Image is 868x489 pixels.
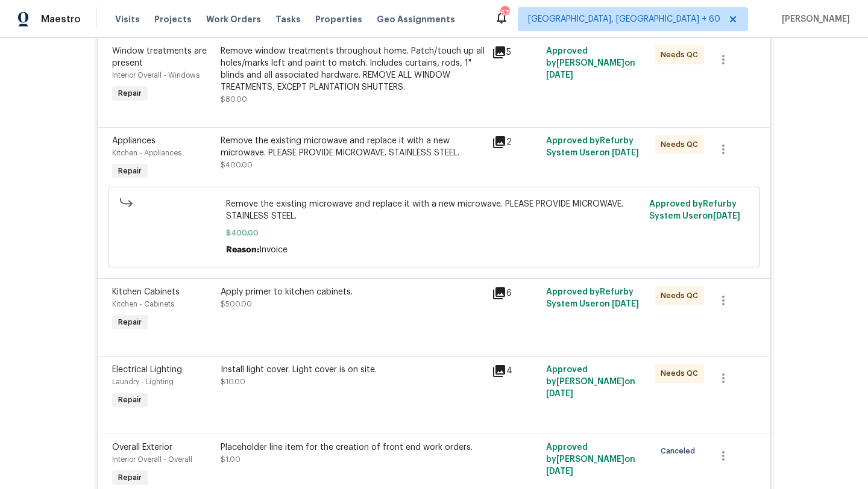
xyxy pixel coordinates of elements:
span: $500.00 [221,301,252,308]
span: Reason: [226,246,259,254]
span: Approved by [PERSON_NAME] on [546,443,635,476]
span: Approved by [PERSON_NAME] on [546,47,635,79]
span: $1.00 [221,456,241,463]
span: Approved by Refurby System User on [546,137,639,157]
span: [DATE] [546,467,573,476]
span: Laundry - Lighting [112,378,174,385]
span: [PERSON_NAME] [777,13,850,25]
span: Maestro [41,13,81,25]
span: Needs QC [661,290,703,302]
span: Repair [113,316,146,328]
span: Projects [154,13,192,25]
div: Remove the existing microwave and replace it with a new microwave. PLEASE PROVIDE MICROWAVE. STAI... [221,135,485,159]
div: Apply primer to kitchen cabinets. [221,286,485,298]
span: $10.00 [221,378,245,385]
span: Interior Overall - Windows [112,72,200,79]
div: 676 [500,7,509,19]
span: Invoice [259,246,288,254]
div: Remove window treatments throughout home. Patch/touch up all holes/marks left and paint to match.... [221,45,485,93]
span: [DATE] [546,71,573,79]
div: 5 [492,45,539,60]
span: [DATE] [713,212,740,220]
div: 4 [492,364,539,378]
span: Canceled [661,445,700,457]
span: Approved by [PERSON_NAME] on [546,366,635,398]
span: Overall Exterior [112,443,172,452]
span: Kitchen Cabinets [112,288,180,296]
span: Needs QC [661,367,703,379]
span: Appliances [112,137,156,145]
span: [DATE] [612,149,639,157]
span: Needs QC [661,49,703,61]
span: $400.00 [221,161,253,169]
span: Repair [113,87,146,99]
span: Work Orders [206,13,261,25]
div: Install light cover. Light cover is on site. [221,364,485,376]
span: Kitchen - Appliances [112,149,181,157]
span: $400.00 [226,227,643,239]
span: Repair [113,394,146,406]
span: Needs QC [661,139,703,151]
span: Geo Assignments [377,13,455,25]
span: [DATE] [546,390,573,398]
span: [GEOGRAPHIC_DATA], [GEOGRAPHIC_DATA] + 60 [528,13,720,25]
span: Kitchen - Cabinets [112,301,174,308]
div: Placeholder line item for the creation of front end work orders. [221,441,485,453]
div: 6 [492,286,539,301]
span: [DATE] [612,300,639,308]
span: Properties [315,13,362,25]
span: Interior Overall - Overall [112,456,192,463]
span: Remove the existing microwave and replace it with a new microwave. PLEASE PROVIDE MICROWAVE. STAI... [226,198,643,222]
div: 2 [492,135,539,149]
span: Window treatments are present [112,47,207,67]
span: Repair [113,165,146,177]
span: Visits [115,13,140,25]
span: $80.00 [221,96,247,103]
span: Approved by Refurby System User on [546,288,639,308]
span: Repair [113,472,146,484]
span: Electrical Lighting [112,366,182,374]
span: Tasks [275,15,301,23]
span: Approved by Refurby System User on [649,200,740,220]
